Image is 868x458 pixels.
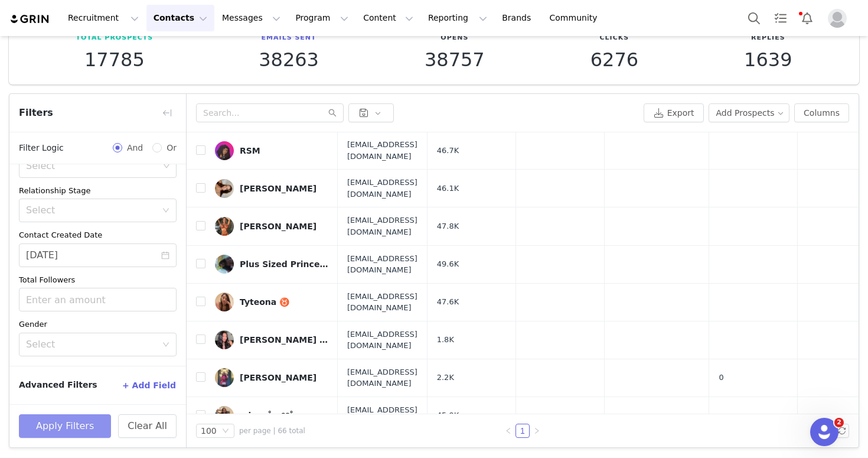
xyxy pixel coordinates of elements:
[215,330,328,349] a: [PERSON_NAME] | Lifestyle+Motherhood
[437,183,459,194] span: 46.1K
[215,368,328,387] a: [PERSON_NAME]
[709,103,790,122] button: Add Prospects
[425,33,485,43] p: Opens
[161,251,169,259] i: icon: calendar
[215,406,328,425] a: mia ⋆ ˚｡⋆୨୧˚
[741,5,767,31] button: Search
[162,142,177,154] span: Or
[19,142,64,154] span: Filter Logic
[76,33,153,43] p: Total Prospects
[19,106,53,120] span: Filters
[828,9,847,28] img: placeholder-profile.jpg
[590,33,638,43] p: Clicks
[118,414,177,438] button: Clear All
[19,185,177,197] div: Relationship Stage
[543,5,610,31] a: Community
[9,14,51,25] img: grin logo
[239,425,305,436] span: per page | 66 total
[644,103,704,122] button: Export
[421,5,494,31] button: Reporting
[26,160,159,172] div: Select
[240,297,289,307] div: Tyteona ♉️
[744,33,792,43] p: Replies
[515,424,530,438] li: 1
[122,142,148,154] span: And
[240,222,316,231] div: [PERSON_NAME]
[437,372,454,384] span: 2.2K
[215,5,288,31] button: Messages
[533,427,540,434] i: icon: right
[215,179,234,198] img: e6381a00-aca6-4da1-9977-e708dc8662b9--s.jpg
[215,293,234,311] img: ff8ae195-e0b3-413f-8115-8f68aa2d8382--s.jpg
[240,184,316,193] div: [PERSON_NAME]
[347,215,417,238] span: [EMAIL_ADDRESS][DOMAIN_NAME]
[19,319,177,330] div: Gender
[240,373,316,382] div: [PERSON_NAME]
[162,341,169,349] i: icon: down
[501,424,515,438] li: Previous Page
[215,217,328,236] a: [PERSON_NAME]
[215,293,328,311] a: Tyteona ♉️
[288,5,355,31] button: Program
[347,404,417,427] span: [EMAIL_ADDRESS][DOMAIN_NAME]
[215,368,234,387] img: 6644621f-a427-4b8b-90a7-019e5674c1d7--s.jpg
[794,5,820,31] button: Notifications
[347,366,417,389] span: [EMAIL_ADDRESS][DOMAIN_NAME]
[495,5,541,31] a: Brands
[437,410,459,421] span: 45.9K
[215,255,234,274] img: ed94fff5-56f6-4f33-87ac-3e389ba02352.jpg
[259,49,319,70] p: 38263
[122,376,177,395] button: + Add Field
[259,33,319,43] p: Emails Sent
[347,139,417,162] span: [EMAIL_ADDRESS][DOMAIN_NAME]
[821,9,859,28] button: Profile
[437,145,459,157] span: 46.7K
[768,5,794,31] a: Tasks
[347,177,417,200] span: [EMAIL_ADDRESS][DOMAIN_NAME]
[196,103,344,122] input: Search...
[201,424,217,437] div: 100
[19,414,111,438] button: Apply Filters
[328,109,337,117] i: icon: search
[437,296,459,308] span: 47.6K
[19,379,97,391] span: Advanced Filters
[744,49,792,70] p: 1639
[215,141,234,160] img: 092e0d62-4218-4a9c-915e-430477f2e5c4--s.jpg
[437,220,459,232] span: 47.8K
[505,427,512,434] i: icon: left
[215,255,328,274] a: Plus Sized Princess Of ATL☁️🩷
[215,406,234,425] img: 74c73e5a-0b39-4e77-9fc6-d676512afa16--s.jpg
[437,258,459,270] span: 49.6K
[590,49,638,70] p: 6276
[215,179,328,198] a: [PERSON_NAME]
[347,291,417,314] span: [EMAIL_ADDRESS][DOMAIN_NAME]
[215,217,234,236] img: bb8fd699-7ec2-4cba-9c82-a6bb28e2e501.jpg
[19,274,177,286] div: Total Followers
[240,411,293,420] div: mia ⋆ ˚｡⋆୨୧˚
[61,5,146,31] button: Recruitment
[347,329,417,352] span: [EMAIL_ADDRESS][DOMAIN_NAME]
[810,418,838,446] iframe: Intercom live chat
[163,163,170,171] i: icon: down
[162,207,169,215] i: icon: down
[240,146,260,155] div: RSM
[19,229,177,241] div: Contact Created Date
[19,243,177,267] input: Select date
[26,204,156,216] div: Select
[26,339,156,350] div: Select
[215,330,234,349] img: 64418ddb-eb6f-47e2-9ce6-48164b0d6854.jpg
[834,418,844,427] span: 2
[240,335,328,345] div: [PERSON_NAME] | Lifestyle+Motherhood
[215,141,328,160] a: RSM
[146,5,214,31] button: Contacts
[530,424,544,438] li: Next Page
[76,49,153,70] p: 17785
[347,253,417,276] span: [EMAIL_ADDRESS][DOMAIN_NAME]
[240,259,328,269] div: Plus Sized Princess Of ATL☁️🩷
[356,5,420,31] button: Content
[719,372,723,384] span: 0
[516,424,529,437] a: 1
[425,49,485,70] p: 38757
[437,334,454,346] span: 1.8K
[19,288,176,311] input: Enter an amount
